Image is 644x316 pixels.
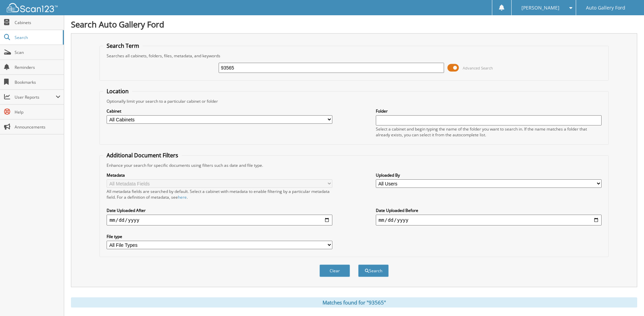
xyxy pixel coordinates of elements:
[107,189,332,200] div: All metadata fields are searched by default. Select a cabinet with metadata to enable filtering b...
[178,194,187,200] a: here
[107,108,332,114] label: Cabinet
[103,53,605,59] div: Searches all cabinets, folders, files, metadata, and keywords
[71,19,637,30] h1: Search Auto Gallery Ford
[107,215,332,225] input: start
[376,126,602,138] div: Select a cabinet and begin typing the name of the folder you want to search in. If the name match...
[319,264,350,277] button: Clear
[107,234,332,239] label: File type
[376,108,602,114] label: Folder
[103,98,605,104] div: Optionally limit your search to a particular cabinet or folder
[358,264,389,277] button: Search
[103,87,132,95] legend: Location
[103,152,182,159] legend: Additional Document Filters
[376,215,602,225] input: end
[521,6,559,10] span: [PERSON_NAME]
[15,109,60,115] span: Help
[71,297,637,308] div: Matches found for "93565"
[15,94,56,100] span: User Reports
[376,208,602,213] label: Date Uploaded Before
[15,79,60,85] span: Bookmarks
[7,3,58,12] img: scan123-logo-white.svg
[463,65,493,71] span: Advanced Search
[15,35,59,40] span: Search
[586,6,625,10] span: Auto Gallery Ford
[103,162,605,168] div: Enhance your search for specific documents using filters such as date and file type.
[15,50,60,55] span: Scan
[15,20,60,25] span: Cabinets
[107,172,332,178] label: Metadata
[376,172,602,178] label: Uploaded By
[15,124,60,130] span: Announcements
[15,64,60,70] span: Reminders
[103,42,143,50] legend: Search Term
[107,208,332,213] label: Date Uploaded After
